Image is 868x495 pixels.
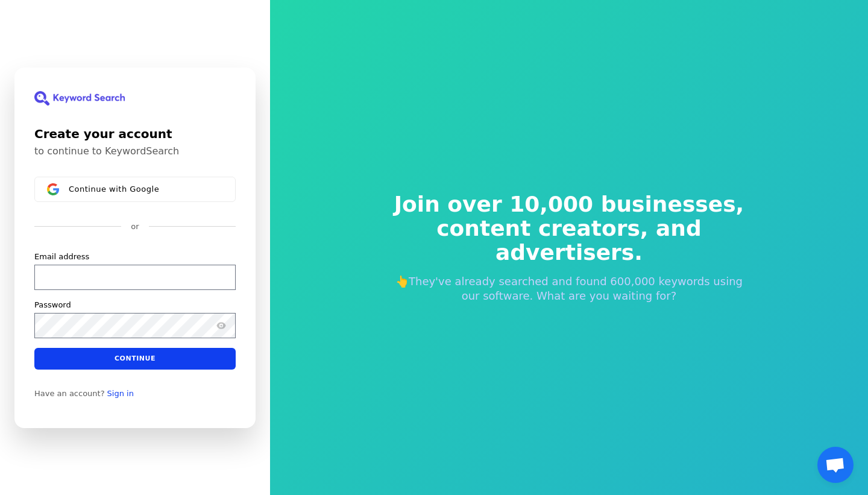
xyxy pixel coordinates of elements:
[69,184,159,194] span: Continue with Google
[817,447,854,483] a: Open chat
[214,318,228,332] button: Show password
[34,145,236,157] p: to continue to KeywordSearch
[47,183,59,195] img: Sign in with Google
[34,388,105,398] span: Have an account?
[107,388,134,398] a: Sign in
[131,221,139,232] p: or
[386,274,752,303] p: 👆They've already searched and found 600,000 keywords using our software. What are you waiting for?
[34,299,71,310] label: Password
[386,216,752,265] span: content creators, and advertisers.
[34,91,125,106] img: KeywordSearch
[386,192,752,216] span: Join over 10,000 businesses,
[34,125,236,143] h1: Create your account
[34,347,236,369] button: Continue
[34,177,236,202] button: Sign in with GoogleContinue with Google
[34,251,89,262] label: Email address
